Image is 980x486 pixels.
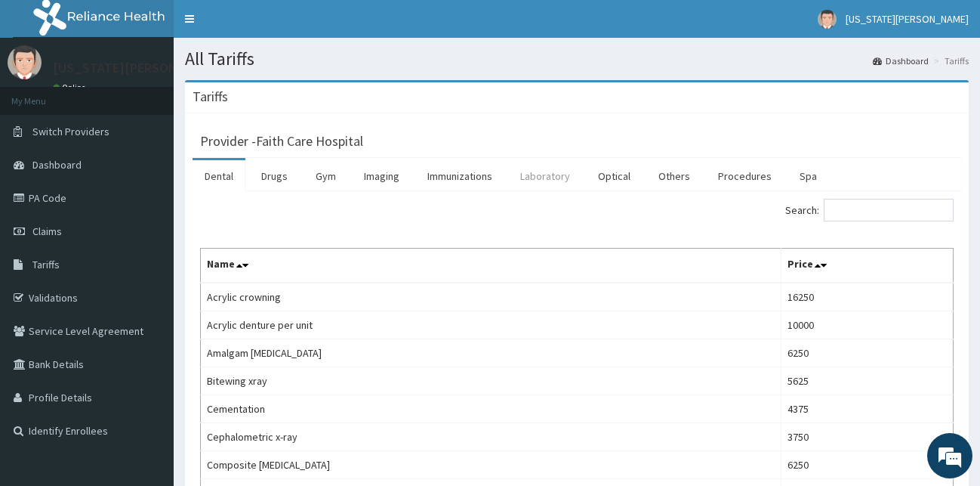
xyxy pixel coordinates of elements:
td: Cephalometric x-ray [201,423,781,451]
a: Dashboard [873,54,929,67]
img: User Image [8,45,42,79]
a: Others [646,160,702,192]
a: Dental [193,160,245,192]
td: Acrylic crowning [201,283,781,311]
td: 3750 [781,423,953,451]
span: Claims [32,224,62,238]
span: Tariffs [32,258,60,271]
a: Drugs [249,160,300,192]
td: 4375 [781,395,953,423]
td: 6250 [781,339,953,367]
a: Online [53,82,89,93]
span: Dashboard [32,158,82,172]
a: Spa [787,160,829,192]
h3: Provider - Faith Care Hospital [200,135,363,148]
img: User Image [818,10,837,29]
a: Immunizations [415,160,504,192]
label: Search: [785,199,954,221]
td: 5625 [781,367,953,395]
td: Acrylic denture per unit [201,311,781,339]
td: Composite [MEDICAL_DATA] [201,451,781,479]
a: Laboratory [508,160,582,192]
th: Name [201,249,781,283]
td: 10000 [781,311,953,339]
td: 16250 [781,283,953,311]
a: Procedures [706,160,784,192]
li: Tariffs [930,54,969,67]
td: Bitewing xray [201,367,781,395]
th: Price [781,249,953,283]
td: Cementation [201,395,781,423]
h3: Tariffs [193,90,228,104]
a: Optical [586,160,643,192]
a: Imaging [352,160,411,192]
a: Gym [304,160,348,192]
span: [US_STATE][PERSON_NAME] [846,12,969,26]
td: Amalgam [MEDICAL_DATA] [201,339,781,367]
h1: All Tariffs [185,49,969,69]
input: Search: [824,199,954,221]
p: [US_STATE][PERSON_NAME] [53,61,223,75]
span: Switch Providers [32,125,109,138]
td: 6250 [781,451,953,479]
